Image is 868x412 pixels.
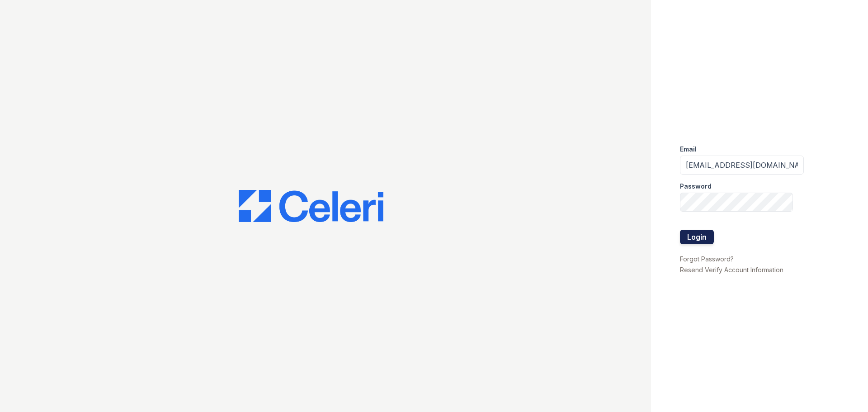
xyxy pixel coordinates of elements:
[680,266,783,274] a: Resend Verify Account Information
[680,255,734,263] a: Forgot Password?
[239,190,383,223] img: CE_Logo_Blue-a8612792a0a2168367f1c8372b55b34899dd931a85d93a1a3d3e32e68fde9ad4.png
[680,230,714,244] button: Login
[680,182,712,191] label: Password
[680,145,697,154] label: Email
